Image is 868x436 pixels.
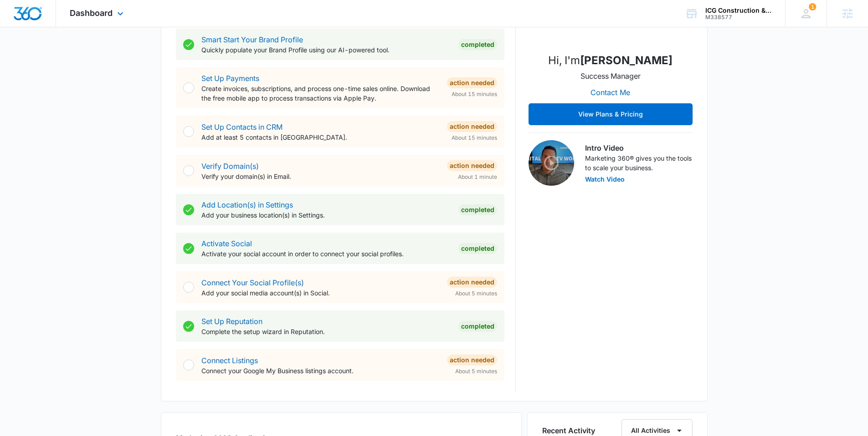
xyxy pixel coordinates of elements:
[201,74,259,83] a: Set Up Payments
[455,367,497,375] span: About 5 minutes
[201,45,451,55] p: Quickly populate your Brand Profile using our AI-powered tool.
[201,288,440,298] p: Add your social media account(s) in Social.
[809,3,816,10] div: notifications count
[452,90,497,98] span: About 15 minutes
[542,425,595,436] h6: Recent Activity
[201,356,258,365] a: Connect Listings
[529,103,693,125] button: View Plans & Pricing
[705,14,772,20] div: account id
[201,132,440,142] p: Add at least 5 contacts in [GEOGRAPHIC_DATA].
[458,204,497,215] div: Completed
[201,239,252,248] a: Activate Social
[201,249,451,259] p: Activate your social account in order to connect your social profiles.
[580,71,641,81] p: Success Manager
[458,39,497,50] div: Completed
[201,200,293,209] a: Add Location(s) in Settings
[705,7,772,14] div: account name
[70,8,113,18] span: Dashboard
[580,54,673,67] strong: [PERSON_NAME]
[201,278,304,287] a: Connect Your Social Profile(s)
[581,81,639,103] button: Contact Me
[447,355,497,365] div: Action Needed
[201,162,259,171] a: Verify Domain(s)
[447,77,497,88] div: Action Needed
[201,35,303,44] a: Smart Start Your Brand Profile
[458,173,497,181] span: About 1 minute
[201,366,440,375] p: Connect your Google My Business listings account.
[458,321,497,332] div: Completed
[585,176,625,183] button: Watch Video
[548,52,673,69] p: Hi, I'm
[447,160,497,171] div: Action Needed
[452,134,497,142] span: About 15 minutes
[447,121,497,132] div: Action Needed
[201,210,451,220] p: Add your business location(s) in Settings.
[447,277,497,288] div: Action Needed
[201,122,282,132] a: Set Up Contacts in CRM
[809,3,816,10] span: 1
[585,153,693,172] p: Marketing 360® gives you the tools to scale your business.
[201,327,451,336] p: Complete the setup wizard in Reputation.
[585,142,693,153] h3: Intro Video
[455,289,497,298] span: About 5 minutes
[201,172,440,181] p: Verify your domain(s) in Email.
[529,140,574,186] img: Intro Video
[458,243,497,254] div: Completed
[201,317,262,326] a: Set Up Reputation
[201,84,440,103] p: Create invoices, subscriptions, and process one-time sales online. Download the free mobile app t...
